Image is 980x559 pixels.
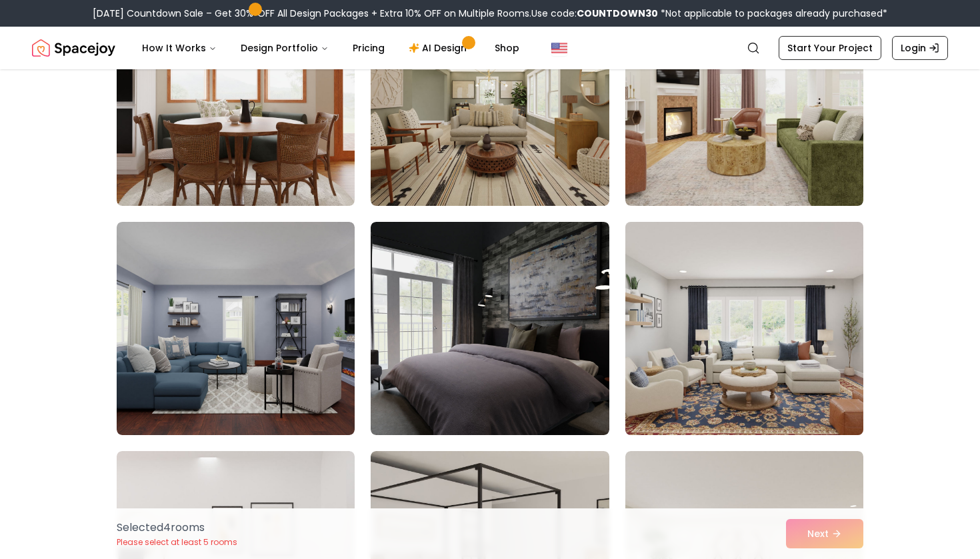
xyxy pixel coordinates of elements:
p: Selected 4 room s [117,520,237,536]
a: Pricing [342,35,395,61]
a: Login [892,36,948,60]
span: *Not applicable to packages already purchased* [658,7,887,20]
img: Room room-60 [619,217,869,440]
button: How It Works [131,35,227,61]
a: Start Your Project [779,36,881,60]
div: [DATE] Countdown Sale – Get 30% OFF All Design Packages + Extra 10% OFF on Multiple Rooms. [93,7,887,20]
img: United States [551,40,567,56]
nav: Global [32,27,948,69]
img: Room room-59 [371,222,609,435]
img: Room room-58 [117,222,355,435]
img: Spacejoy Logo [32,35,115,61]
a: Spacejoy [32,35,115,61]
button: Design Portfolio [230,35,339,61]
nav: Main [131,35,530,61]
a: Shop [484,35,530,61]
a: AI Design [398,35,481,61]
b: COUNTDOWN30 [577,7,658,20]
p: Please select at least 5 rooms [117,537,237,548]
span: Use code: [531,7,658,20]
